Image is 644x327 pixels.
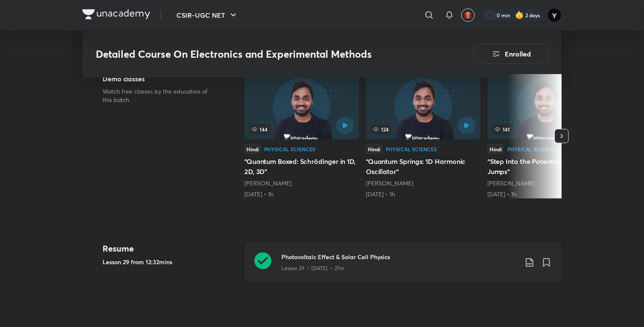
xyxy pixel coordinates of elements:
div: Hindi [366,145,382,154]
button: Enrolled [474,44,548,64]
a: “Quantum Boxed: Schrödinger in 1D, 2D, 3D” [244,74,359,198]
div: Hindi [244,145,261,154]
div: 9th Aug • 1h [244,190,359,198]
h5: “Quantum Springs: 1D Harmonic Oscillator” [366,156,481,177]
p: Lesson 29 • [DATE] • 27m [281,265,344,272]
div: 11th Aug • 1h [487,190,602,198]
div: 10th Aug • 1h [366,190,481,198]
a: [PERSON_NAME] [366,179,413,187]
div: Physical Sciences [507,147,558,152]
a: “Step Into the Potential: Quantum Jumps” [487,74,602,198]
a: “Quantum Springs: 1D Harmonic Oscillator” [366,74,481,198]
a: 124HindiPhysical Sciences“Quantum Springs: 1D Harmonic Oscillator”[PERSON_NAME][DATE] • 1h [366,74,481,198]
span: 124 [371,124,390,134]
div: Amit Ranjan [244,179,359,188]
h3: Photovoltaic Effect & Solar Cell Physics [281,252,518,261]
div: Physical Sciences [264,147,315,152]
h3: Detailed Course On Electronics and Experimental Methods [96,48,426,60]
span: 144 [249,124,269,134]
img: avatar [464,11,472,19]
a: Company Logo [82,9,150,21]
div: Amit Ranjan [366,179,481,188]
h5: Demo classes [103,74,217,84]
a: 141HindiPhysical Sciences“Step Into the Potential: Quantum Jumps”[PERSON_NAME][DATE] • 1h [487,74,602,198]
a: [PERSON_NAME] [244,179,292,187]
h4: Resume [103,242,238,255]
p: Watch free classes by the educators of this batch [103,87,217,104]
div: Amit Ranjan [487,179,602,188]
span: 141 [492,124,511,134]
a: Photovoltaic Effect & Solar Cell PhysicsLesson 29 • [DATE] • 27m [244,242,562,292]
h5: Lesson 29 from 12:32mins [103,257,238,266]
a: 144HindiPhysical Sciences“Quantum Boxed: Schrödinger in 1D, 2D, 3D”[PERSON_NAME][DATE] • 1h [244,74,359,198]
img: Yedhukrishna Nambiar [547,8,562,22]
div: Hindi [487,145,504,154]
h5: “Quantum Boxed: Schrödinger in 1D, 2D, 3D” [244,156,359,177]
a: [PERSON_NAME] [487,179,535,187]
img: Company Logo [82,9,150,19]
div: Physical Sciences [386,147,437,152]
button: avatar [461,8,475,22]
h5: “Step Into the Potential: Quantum Jumps” [487,156,602,177]
button: CSIR-UGC NET [171,7,244,24]
img: streak [515,11,524,19]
